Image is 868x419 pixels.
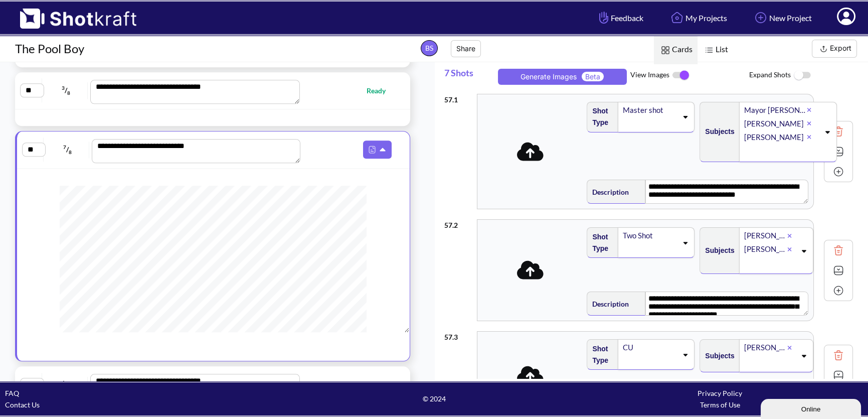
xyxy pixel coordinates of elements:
[752,9,769,26] img: Add Icon
[669,65,692,86] img: ToggleOn Icon
[831,283,846,298] img: Add Icon
[62,379,65,385] span: 4
[46,142,89,158] span: /
[743,341,787,354] div: [PERSON_NAME]
[444,326,472,343] div: 57 . 3
[367,379,396,390] span: Ready
[831,124,846,139] img: Trash Icon
[743,117,807,130] div: [PERSON_NAME]
[587,296,629,312] span: Description
[582,72,604,81] span: Beta
[45,377,88,393] span: /
[67,90,70,96] span: 8
[597,9,611,26] img: Hand Icon
[812,40,857,58] button: Export
[622,103,677,117] div: Master shot
[444,62,494,89] span: 7 Shots
[831,263,846,278] img: Expand Icon
[743,242,787,256] div: [PERSON_NAME]
[743,130,807,144] div: [PERSON_NAME]
[703,44,716,57] img: List Icon
[63,144,66,150] span: 7
[291,393,577,404] span: © 2024
[444,214,472,231] div: 57 . 2
[743,103,807,117] div: Mayor [PERSON_NAME]
[5,389,19,397] a: FAQ
[577,399,863,410] div: Terms of Use
[587,341,613,369] span: Shot Type
[45,82,88,98] span: /
[745,5,819,31] a: New Project
[831,368,846,383] img: Expand Icon
[367,85,396,96] span: Ready
[831,144,846,159] img: Expand Icon
[498,69,627,85] button: Generate ImagesBeta
[700,348,734,364] span: Subjects
[698,36,733,64] span: List
[630,65,749,86] span: View Images
[69,149,72,155] span: 8
[444,89,853,214] div: 57.1Shot TypeMaster shotSubjectsMayor [PERSON_NAME][PERSON_NAME][PERSON_NAME]Description**** ****...
[661,5,735,31] a: My Projects
[366,143,379,156] img: Pdf Icon
[62,85,65,91] span: 3
[5,400,40,409] a: Contact Us
[831,243,846,258] img: Trash Icon
[451,40,481,57] button: Share
[597,12,643,24] span: Feedback
[587,229,613,257] span: Shot Type
[577,387,863,399] div: Privacy Policy
[421,40,438,56] span: BS
[668,9,685,26] img: Home Icon
[749,65,868,86] span: Expand Shots
[700,123,734,140] span: Subjects
[654,36,698,64] span: Cards
[622,229,677,242] div: Two Shot
[831,164,846,179] img: Add Icon
[587,184,629,200] span: Description
[659,44,672,57] img: Card Icon
[817,43,830,55] img: Export Icon
[444,89,472,105] div: 57 . 1
[587,103,613,131] span: Shot Type
[743,229,787,242] div: [PERSON_NAME]
[761,397,863,419] iframe: chat widget
[831,348,846,363] img: Trash Icon
[791,65,813,86] img: ToggleOff Icon
[700,242,734,259] span: Subjects
[622,341,677,354] div: CU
